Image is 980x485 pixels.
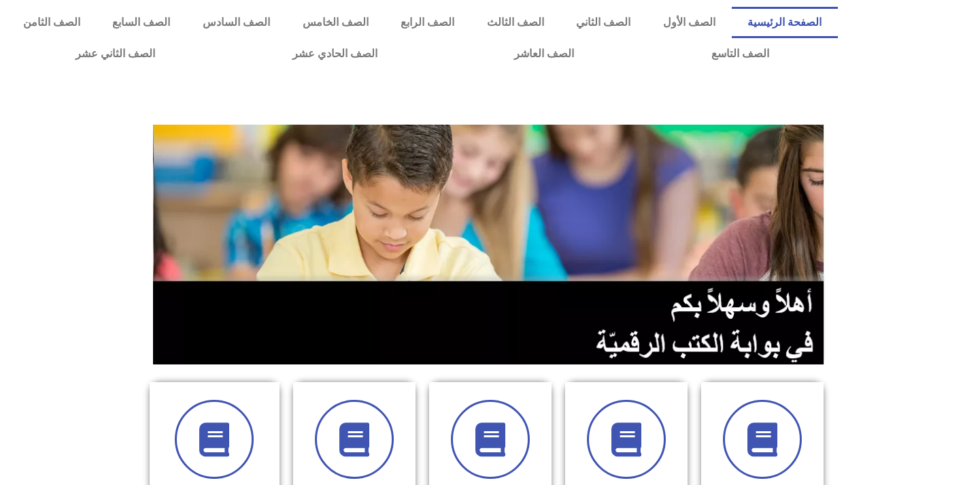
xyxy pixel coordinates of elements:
a: الصف التاسع [643,38,838,69]
a: الصف السادس [186,7,286,38]
a: الصف السابع [97,7,187,38]
a: الصفحة الرئيسية [732,7,839,38]
a: الصف الخامس [286,7,385,38]
a: الصف الثاني [560,7,647,38]
a: الصف الرابع [384,7,471,38]
a: الصف الحادي عشر [224,38,446,69]
a: الصف الثامن [7,7,97,38]
a: الصف الثالث [471,7,560,38]
a: الصف الثاني عشر [7,38,224,69]
a: الصف العاشر [446,38,643,69]
a: الصف الأول [647,7,732,38]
